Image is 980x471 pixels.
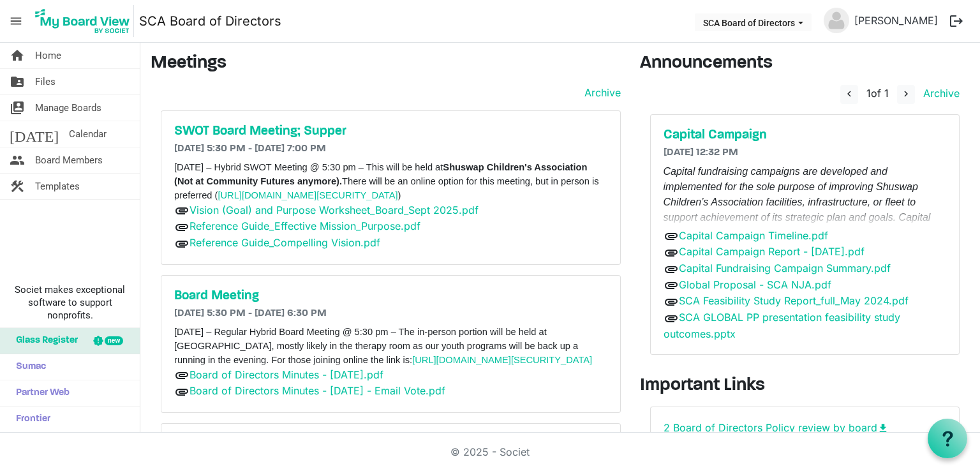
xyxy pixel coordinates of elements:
[866,87,889,100] span: of 1
[10,95,25,121] span: switch_account
[10,174,25,199] span: construction
[664,128,947,143] a: Capital Campaign
[174,220,189,235] span: attachment
[69,121,107,147] span: Calendar
[664,421,889,434] a: 2 Board of Directors Policy review by boarddownload
[412,355,592,365] a: [URL][DOMAIN_NAME][SECURITY_DATA]
[189,384,445,397] a: Board of Directors Minutes - [DATE] - Email Vote.pdf
[664,262,679,277] span: attachment
[35,174,80,199] span: Templates
[6,283,134,322] span: Societ makes exceptional software to support nonprofits.
[35,43,61,68] span: Home
[10,354,46,380] span: Sumac
[840,85,858,104] button: navigate_before
[31,5,139,37] a: My Board View Logo
[189,236,380,249] a: Reference Guide_Compelling Vision.pdf
[35,69,56,94] span: Files
[174,203,189,218] span: attachment
[10,380,70,406] span: Partner Web
[10,407,50,432] span: Frontier
[640,53,970,75] h3: Announcements
[679,245,865,258] a: Capital Campaign Report - [DATE].pdf
[31,5,134,37] img: My Board View Logo
[849,8,943,33] a: [PERSON_NAME]
[866,87,871,100] span: 1
[664,147,738,158] span: [DATE] 12:32 PM
[679,294,909,307] a: SCA Feasibility Study Report_full_May 2024.pdf
[139,8,281,34] a: SCA Board of Directors
[174,162,587,186] b: Shuswap Children's Association (Not at Community Futures anymore).
[10,43,25,68] span: home
[679,278,831,291] a: Global Proposal - SCA NJA.pdf
[35,95,101,121] span: Manage Boards
[664,311,679,326] span: attachment
[189,220,420,232] a: Reference Guide_Effective Mission_Purpose.pdf
[843,88,855,100] span: navigate_before
[10,147,25,173] span: people
[105,336,123,345] div: new
[918,87,960,100] a: Archive
[4,9,28,33] span: menu
[189,204,479,216] a: Vision (Goal) and Purpose Worksheet_Board_Sept 2025.pdf
[35,147,103,173] span: Board Members
[664,228,679,244] span: attachment
[897,85,915,104] button: navigate_next
[679,229,828,242] a: Capital Campaign Timeline.pdf
[174,325,607,367] p: [DATE] – Regular Hybrid Board Meeting @ 5:30 pm – The in-person portion will be held at [GEOGRAPH...
[695,13,812,31] button: SCA Board of Directors dropdownbutton
[174,288,607,304] a: Board Meeting
[664,166,943,330] span: Capital fundraising campaigns are developed and implemented for the sole purpose of improving Shu...
[10,121,59,147] span: [DATE]
[640,375,970,397] h3: Important Links
[664,294,679,310] span: attachment
[10,328,78,354] span: Glass Register
[943,8,970,34] button: logout
[174,384,189,400] span: attachment
[174,143,607,155] h6: [DATE] 5:30 PM - [DATE] 7:00 PM
[151,53,621,75] h3: Meetings
[679,262,891,274] a: Capital Fundraising Campaign Summary.pdf
[579,85,621,100] a: Archive
[877,422,889,434] span: download
[10,69,25,94] span: folder_shared
[664,245,679,260] span: attachment
[824,8,849,33] img: no-profile-picture.svg
[664,311,900,340] a: SCA GLOBAL PP presentation feasibility study outcomes.pptx
[664,278,679,293] span: attachment
[174,124,607,139] a: SWOT Board Meeting; Supper
[450,445,530,458] a: © 2025 - Societ
[174,308,607,320] h6: [DATE] 5:30 PM - [DATE] 6:30 PM
[174,236,189,251] span: attachment
[189,368,383,381] a: Board of Directors Minutes - [DATE].pdf
[174,160,607,202] p: [DATE] – Hybrid SWOT Meeting @ 5:30 pm – This will be held at There will be an online option for ...
[900,88,912,100] span: navigate_next
[174,368,189,383] span: attachment
[218,190,397,200] a: [URL][DOMAIN_NAME][SECURITY_DATA]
